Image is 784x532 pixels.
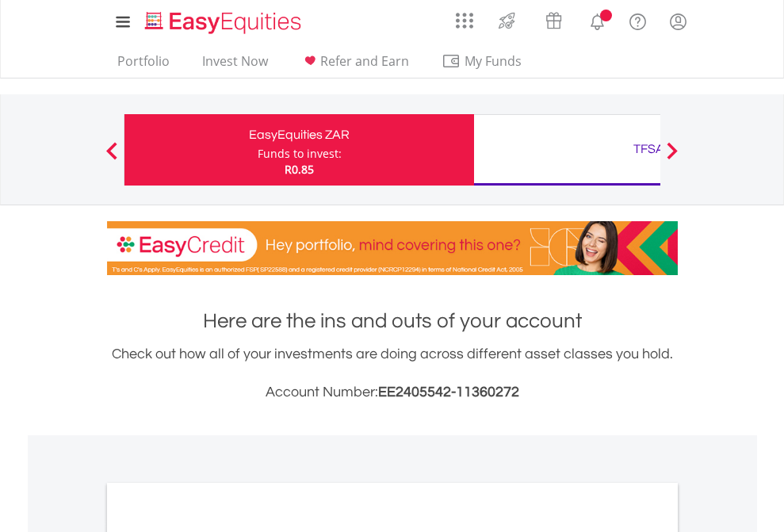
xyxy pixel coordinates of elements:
span: Refer and Earn [320,52,409,70]
a: Vouchers [530,4,577,33]
div: EasyEquities ZAR [134,124,465,146]
img: EasyCredit Promotion Banner [107,221,678,275]
img: thrive-v2.svg [494,8,520,33]
h3: Account Number: [107,381,678,404]
a: Portfolio [111,53,176,78]
img: EasyEquities_Logo.png [142,10,308,36]
div: Check out how all of your investments are doing across different asset classes you hold. [107,343,678,404]
span: My Funds [442,51,545,71]
a: Notifications [577,4,618,36]
a: FAQ's and Support [618,4,658,36]
div: Funds to invest: [258,146,342,162]
button: Next [656,150,688,166]
img: vouchers-v2.svg [541,8,567,33]
a: My Profile [658,4,698,39]
span: EE2405542-11360272 [378,385,519,400]
h1: Here are the ins and outs of your account [107,307,678,335]
a: Home page [139,4,308,36]
span: R0.85 [285,162,314,177]
a: Invest Now [196,53,274,78]
button: Previous [96,150,128,166]
a: AppsGrid [446,4,484,29]
img: grid-menu-icon.svg [456,12,473,29]
a: Refer and Earn [294,53,415,78]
